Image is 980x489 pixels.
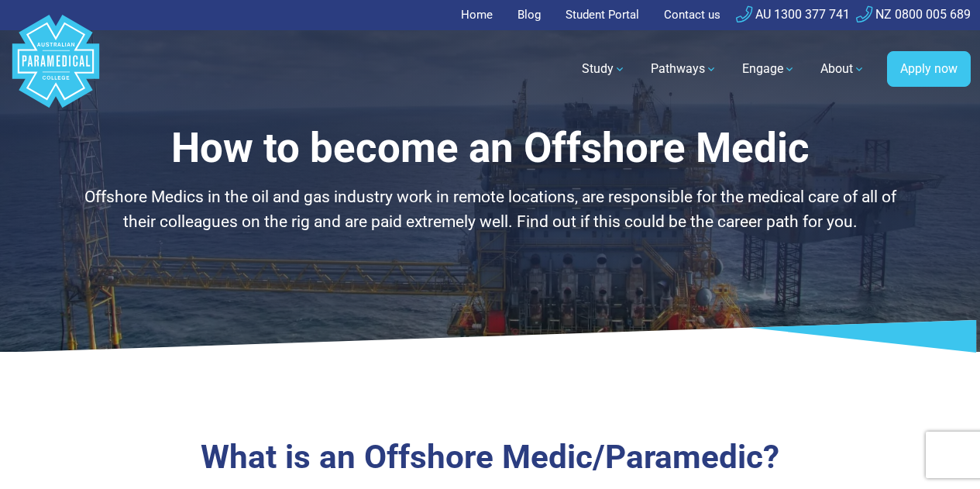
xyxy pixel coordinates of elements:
h1: How to become an Offshore Medic [81,124,899,173]
a: AU 1300 377 741 [736,7,850,22]
a: Engage [733,47,805,91]
a: Study [573,47,635,91]
a: Australian Paramedical College [9,30,102,108]
a: Pathways [641,47,727,91]
h3: What is an Offshore Medic/Paramedic? [81,438,899,477]
p: Offshore Medics in the oil and gas industry work in remote locations, are responsible for the med... [81,185,899,234]
a: About [811,47,875,91]
a: NZ 0800 005 689 [856,7,971,22]
a: Apply now [887,51,971,87]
